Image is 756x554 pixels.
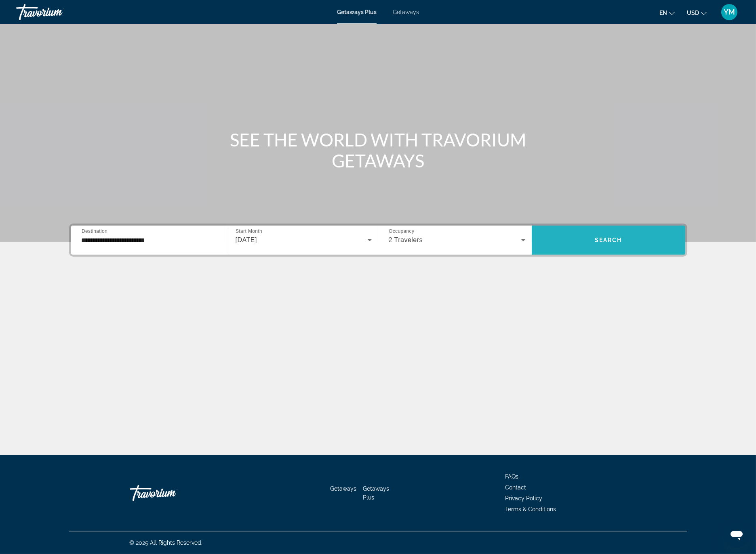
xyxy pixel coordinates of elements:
a: Terms & Conditions [505,506,556,512]
span: Start Month [236,229,262,234]
a: Getaways Plus [337,9,377,15]
span: Search [595,237,622,243]
a: Travorium [130,481,211,505]
span: Destination [82,228,107,234]
span: YM [724,8,735,16]
span: en [659,10,667,16]
button: User Menu [719,4,740,21]
button: Change language [659,7,675,19]
div: Search widget [71,226,685,255]
a: Travorium [16,2,97,23]
button: Change currency [687,7,707,19]
a: Getaways Plus [363,485,389,501]
span: © 2025 All Rights Reserved. [130,539,203,546]
span: Occupancy [389,229,414,234]
button: Search [532,226,685,255]
span: [DATE] [236,236,257,243]
a: FAQs [505,473,519,480]
h1: SEE THE WORLD WITH TRAVORIUM GETAWAYS [227,129,530,171]
a: Privacy Policy [505,495,543,502]
span: 2 Travelers [389,236,423,243]
iframe: Кнопка для запуску вікна повідомлень [724,522,750,548]
a: Getaways [393,9,419,15]
a: Getaways [330,485,356,492]
a: Contact [505,484,526,491]
span: USD [687,10,699,16]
